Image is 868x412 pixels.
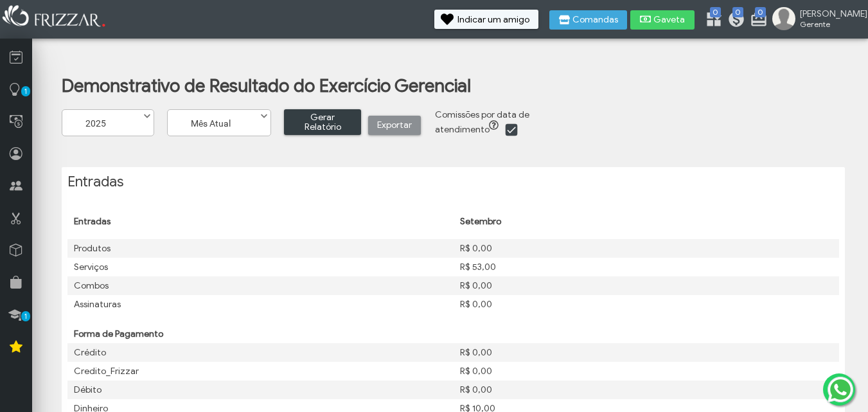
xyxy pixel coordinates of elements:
[435,109,529,135] label: Comissões por data de atendimento
[67,276,453,295] td: Combos
[705,10,718,31] a: 0
[284,109,361,135] button: Gerar Relatório
[800,8,858,19] span: [PERSON_NAME]
[457,15,529,24] span: Indicar um amigo
[750,10,763,31] a: 0
[74,328,163,339] span: Forma de Pagamento
[62,110,164,129] label: 2025
[454,343,839,362] td: R$ 0,00
[21,311,30,321] span: 1
[454,295,839,314] td: R$ 0,00
[368,116,421,135] button: Exportar
[653,15,686,24] span: Gaveta
[168,110,281,129] label: Mês Atual
[732,7,743,17] span: 0
[454,258,839,276] td: R$ 53,00
[67,343,453,362] td: Crédito
[454,381,839,399] td: R$ 0,00
[825,374,856,405] img: whatsapp.png
[434,10,538,29] button: Indicar um amigo
[454,239,839,258] td: R$ 0,00
[772,7,862,33] a: [PERSON_NAME] Gerente
[486,120,504,133] button: ui-button
[755,7,766,17] span: 0
[454,204,839,239] th: Setembro
[67,381,453,399] td: Débito
[630,10,695,30] button: Gaveta
[460,216,501,227] span: Setembro
[74,216,111,227] span: Entradas
[572,15,618,24] span: Comandas
[67,295,453,314] td: Assinaturas
[549,10,627,30] button: Comandas
[67,362,453,381] td: Credito_Frizzar
[67,173,839,190] h1: Entradas
[454,362,839,381] td: R$ 0,00
[67,325,453,343] th: Forma de Pagamento
[67,258,453,276] td: Serviços
[62,75,822,97] h1: Demonstrativo de Resultado do Exercício Gerencial
[727,10,740,31] a: 0
[800,19,858,29] span: Gerente
[377,116,412,135] span: Exportar
[454,276,839,295] td: R$ 0,00
[67,239,453,258] td: Produtos
[293,112,352,132] span: Gerar Relatório
[710,7,721,17] span: 0
[67,204,453,239] th: Entradas
[21,86,30,96] span: 1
